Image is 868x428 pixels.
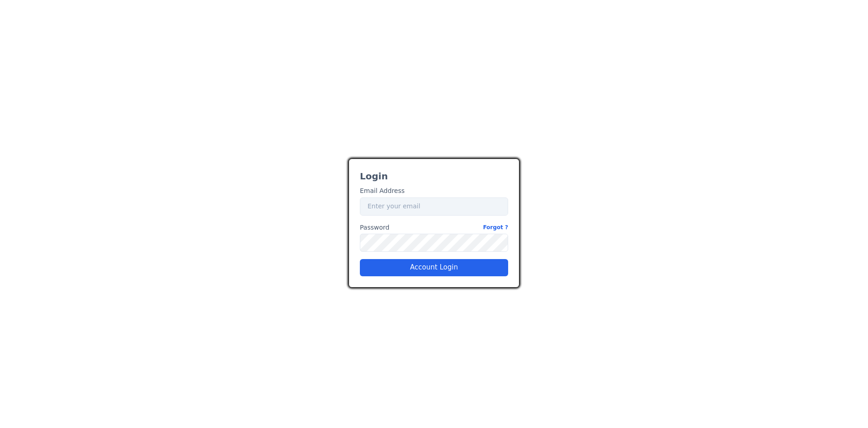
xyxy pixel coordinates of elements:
[360,186,405,196] label: Email Address
[360,170,508,183] h3: Login
[360,259,508,276] button: Account Login
[360,223,508,232] label: Password
[360,197,508,216] input: Enter your email
[483,223,508,232] a: Forgot ?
